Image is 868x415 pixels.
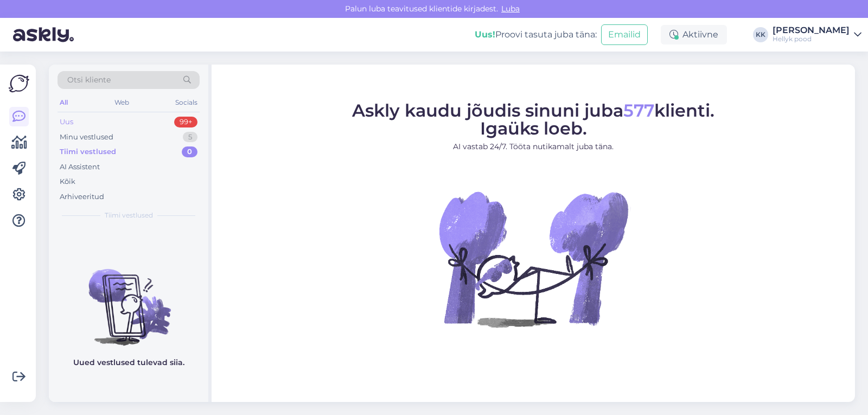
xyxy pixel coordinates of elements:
a: [PERSON_NAME]Hellyk pood [773,26,861,43]
div: 99+ [174,117,197,127]
img: No chats [49,250,208,347]
span: 577 [623,100,654,121]
b: Uus! [475,29,495,40]
div: Aktiivne [661,25,727,44]
div: [PERSON_NAME] [773,26,850,35]
p: AI vastab 24/7. Tööta nutikamalt juba täna. [352,141,714,152]
div: Web [112,95,131,110]
span: Otsi kliente [67,74,111,86]
img: Askly Logo [9,73,29,94]
div: Kõik [60,176,75,187]
span: Tiimi vestlused [105,210,153,220]
div: 5 [183,132,197,143]
span: Askly kaudu jõudis sinuni juba klienti. Igaüks loeb. [352,100,714,139]
img: No Chat active [436,161,631,356]
div: Proovi tasuta juba täna: [475,28,597,41]
div: Socials [173,95,200,110]
span: Luba [498,4,523,14]
div: Minu vestlused [60,132,113,143]
div: Tiimi vestlused [60,146,116,157]
div: Uus [60,117,73,127]
div: Arhiveeritud [60,191,104,202]
div: KK [753,27,768,42]
div: AI Assistent [60,162,100,173]
div: All [58,95,70,110]
button: Emailid [601,24,648,45]
p: Uued vestlused tulevad siia. [73,357,184,368]
div: 0 [182,146,197,157]
div: Hellyk pood [773,35,850,43]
